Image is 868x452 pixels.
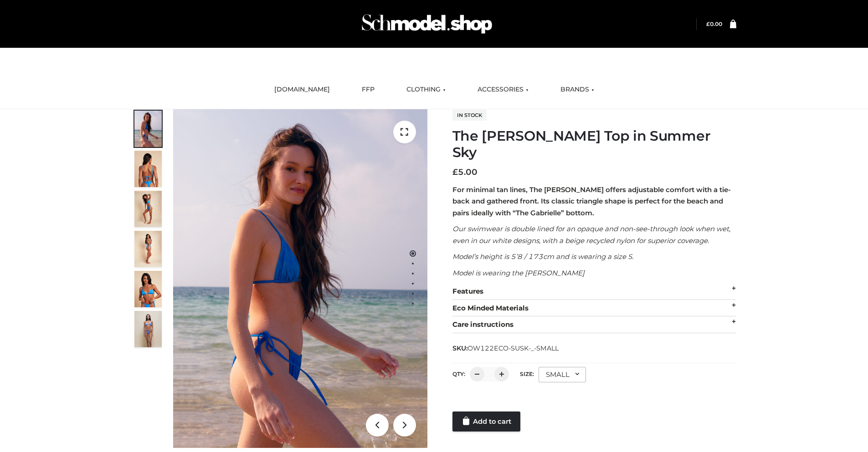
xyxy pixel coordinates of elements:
[520,371,534,377] label: Size:
[539,367,586,382] div: SMALL
[452,167,478,177] bdi: 5.00
[267,80,337,100] a: [DOMAIN_NAME]
[452,128,736,161] h1: The [PERSON_NAME] Top in Summer Sky
[134,271,162,307] img: 2.Alex-top_CN-1-1-2.jpg
[452,167,458,177] span: £
[134,231,162,267] img: 3.Alex-top_CN-1-1-2.jpg
[452,269,585,277] em: Model is wearing the [PERSON_NAME]
[134,191,162,227] img: 4.Alex-top_CN-1-1-2.jpg
[452,343,560,354] span: SKU:
[452,252,633,261] em: Model’s height is 5’8 / 173cm and is wearing a size S.
[173,109,427,448] img: 1.Alex-top_SS-1_4464b1e7-c2c9-4e4b-a62c-58381cd673c0 (1)
[359,6,495,42] img: Schmodel Admin 964
[467,344,559,352] span: OW122ECO-SUSK-_-SMALL
[706,20,710,27] span: £
[134,311,162,347] img: SSVC.jpg
[706,20,722,27] bdi: 0.00
[452,371,465,377] label: QTY:
[452,316,736,333] div: Care instructions
[452,300,736,317] div: Eco Minded Materials
[471,80,535,100] a: ACCESSORIES
[452,224,730,245] em: Our swimwear is double lined for an opaque and non-see-through look when wet, even in our white d...
[400,80,452,100] a: CLOTHING
[134,151,162,187] img: 5.Alex-top_CN-1-1_1-1.jpg
[452,411,520,432] a: Add to cart
[355,80,381,100] a: FFP
[452,110,487,121] span: In stock
[554,80,601,100] a: BRANDS
[452,283,736,300] div: Features
[706,20,722,27] a: £0.00
[134,111,162,147] img: 1.Alex-top_SS-1_4464b1e7-c2c9-4e4b-a62c-58381cd673c0-1.jpg
[452,185,731,217] strong: For minimal tan lines, The [PERSON_NAME] offers adjustable comfort with a tie-back and gathered f...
